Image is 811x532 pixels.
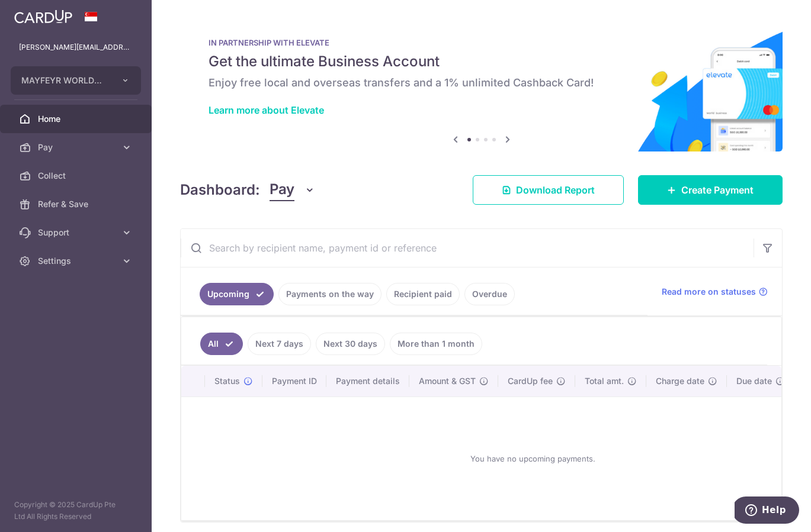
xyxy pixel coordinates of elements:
[270,179,294,201] span: Pay
[209,52,754,71] h5: Get the ultimate Business Account
[681,183,754,197] span: Create Payment
[38,170,116,182] span: Collect
[38,227,116,238] span: Support
[473,175,624,205] a: Download Report
[270,179,315,201] button: Pay
[662,286,768,298] a: Read more on statuses
[390,333,482,355] a: More than 1 month
[21,75,109,86] span: MAYFEYR WORLDWIDE PTE. LTD.
[38,255,116,267] span: Settings
[316,333,385,355] a: Next 30 days
[419,375,476,387] span: Amount & GST
[38,198,116,210] span: Refer & Save
[248,333,311,355] a: Next 7 days
[11,66,141,95] button: MAYFEYR WORLDWIDE PTE. LTD.
[516,183,595,197] span: Download Report
[38,141,116,153] span: Pay
[386,283,460,305] a: Recipient paid
[38,113,116,125] span: Home
[464,283,515,305] a: Overdue
[14,9,72,24] img: CardUp
[200,333,243,355] a: All
[200,283,274,305] a: Upcoming
[508,375,553,387] span: CardUp fee
[656,375,704,387] span: Charge date
[181,229,754,267] input: Search by recipient name, payment id or reference
[209,38,754,47] p: IN PARTNERSHIP WITH ELEVATE
[180,19,783,151] img: Renovation banner
[326,366,409,396] th: Payment details
[209,76,754,90] h6: Enjoy free local and overseas transfers and a 1% unlimited Cashback Card!
[278,283,382,305] a: Payments on the way
[735,496,799,526] iframe: Opens a widget where you can find more information
[19,41,133,53] p: [PERSON_NAME][EMAIL_ADDRESS][DOMAIN_NAME]
[736,375,772,387] span: Due date
[638,175,783,205] a: Create Payment
[662,286,756,298] span: Read more on statuses
[180,179,260,201] h4: Dashboard:
[262,366,326,396] th: Payment ID
[214,375,240,387] span: Status
[209,104,324,116] a: Learn more about Elevate
[585,375,624,387] span: Total amt.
